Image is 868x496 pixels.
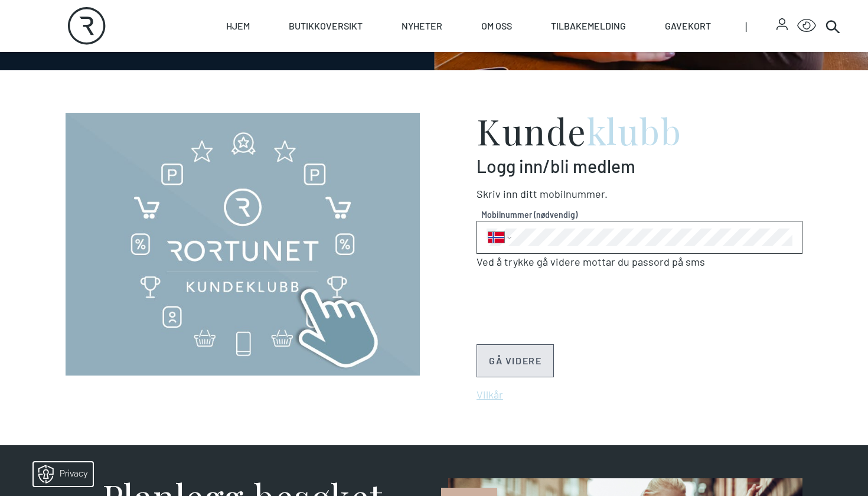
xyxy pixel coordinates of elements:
[797,17,816,35] button: Open Accessibility Menu
[477,254,802,270] p: Ved å trykke gå videre mottar du passord på sms
[540,187,608,200] span: Mobilnummer .
[477,113,802,148] h2: Kunde
[587,107,682,154] span: klubb
[477,289,656,335] iframe: reCAPTCHA
[481,208,798,221] span: Mobilnummer (nødvendig)
[477,387,503,403] button: Vilkår
[477,155,802,177] p: Logg inn/bli medlem
[12,458,108,490] iframe: Manage Preferences
[477,186,802,202] p: Skriv inn ditt
[477,344,554,377] button: GÅ VIDERE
